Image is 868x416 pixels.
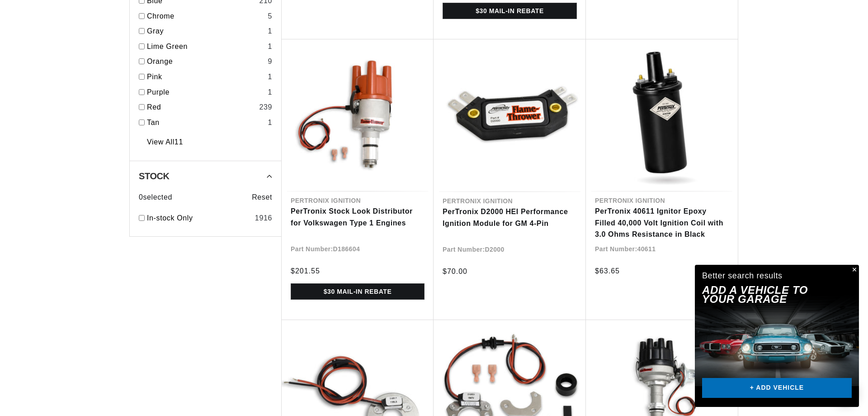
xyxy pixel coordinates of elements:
div: 9 [268,56,272,67]
div: 5 [268,10,272,22]
div: 239 [259,101,272,113]
div: 1 [268,25,272,37]
a: Tan [147,117,264,129]
div: 1 [268,41,272,53]
a: Red [147,101,255,113]
div: 1 [268,71,272,83]
a: PerTronix D2000 HEI Performance Ignition Module for GM 4-Pin [443,206,577,229]
a: Lime Green [147,41,264,53]
a: In-stock Only [147,212,251,224]
a: Gray [147,25,264,37]
a: Orange [147,56,264,67]
div: 1 [268,86,272,98]
div: Better search results [702,269,783,282]
a: View All 11 [147,136,183,148]
a: PerTronix Stock Look Distributor for Volkswagen Type 1 Engines [291,206,425,229]
a: Pink [147,71,264,83]
button: Close [848,265,859,276]
span: Reset [252,191,272,203]
h2: Add A VEHICLE to your garage [702,286,829,304]
div: 1916 [255,212,272,224]
a: Purple [147,86,264,98]
a: PerTronix 40611 Ignitor Epoxy Filled 40,000 Volt Ignition Coil with 3.0 Ohms Resistance in Black [595,206,729,240]
div: 1 [268,117,272,129]
span: 0 selected [139,191,172,203]
span: Stock [139,172,170,181]
a: Chrome [147,10,264,22]
a: + ADD VEHICLE [702,378,852,398]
